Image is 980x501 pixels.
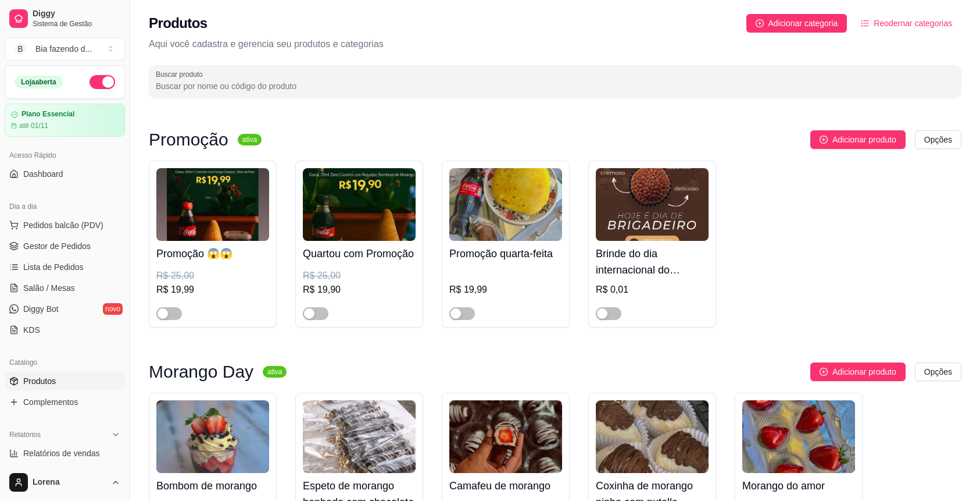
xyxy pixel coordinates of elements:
span: Lista de Pedidos [23,261,84,273]
div: Catálogo [5,353,125,372]
div: Bia fazendo d ... [35,43,92,55]
span: plus-circle [756,19,764,27]
button: Opções [915,130,961,149]
a: Produtos [5,372,125,390]
h4: Brinde do dia internacional do brigadeiro [596,246,709,278]
span: Gestor de Pedidos [23,240,91,252]
img: product-image [596,168,709,241]
div: Loja aberta [15,76,63,88]
h3: Promoção [149,133,228,147]
button: Pedidos balcão (PDV) [5,216,125,234]
span: Complementos [23,396,78,408]
h4: Camafeu de morango [449,478,562,494]
div: R$ 25,00 [303,269,416,283]
h4: Morango do amor [742,478,855,494]
img: product-image [596,400,709,473]
a: Relatórios de vendas [5,444,125,463]
span: Opções [924,133,952,146]
img: product-image [742,400,855,473]
span: Sistema de Gestão [33,19,120,29]
span: Produtos [23,375,56,387]
sup: ativa [238,134,262,145]
h4: Promoção quarta-feita [449,246,562,262]
span: Opções [924,365,952,378]
a: Dashboard [5,165,125,183]
img: product-image [303,168,416,241]
input: Buscar produto [156,80,954,92]
label: Buscar produto [156,69,207,79]
span: Dashboard [23,168,63,180]
article: até 01/11 [19,121,48,130]
p: Aqui você cadastra e gerencia seu produtos e categorias [149,37,961,51]
div: R$ 0,01 [596,283,709,297]
span: Relatórios [9,430,41,439]
button: Select a team [5,37,125,61]
a: Salão / Mesas [5,279,125,297]
button: Reodernar categorias [852,14,961,33]
span: Salão / Mesas [23,282,75,294]
button: Adicionar produto [810,363,906,381]
div: R$ 19,90 [303,283,416,297]
a: Plano Essencialaté 01/11 [5,104,125,137]
h2: Produtos [149,14,208,33]
img: product-image [449,400,562,473]
h4: Quartou com Promoção [303,246,416,262]
span: Pedidos balcão (PDV) [23,219,103,231]
button: Opções [915,363,961,381]
div: R$ 25,00 [156,269,269,283]
button: Lorena [5,468,125,496]
span: B [15,43,26,55]
div: R$ 19,99 [449,283,562,297]
a: Diggy Botnovo [5,300,125,318]
h4: Promoção 😱😱 [156,246,269,262]
sup: ativa [263,366,287,378]
button: Alterar Status [90,75,115,89]
span: Diggy [33,9,120,19]
h3: Morango Day [149,365,253,379]
button: Adicionar produto [810,130,906,149]
img: product-image [156,400,269,473]
span: KDS [23,324,40,336]
span: ordered-list [861,19,869,27]
span: Adicionar produto [832,365,896,378]
span: Adicionar produto [832,133,896,146]
a: KDS [5,321,125,339]
span: Reodernar categorias [874,17,952,30]
img: product-image [156,168,269,241]
button: Adicionar categoria [746,14,847,33]
img: product-image [303,400,416,473]
a: Lista de Pedidos [5,258,125,276]
a: DiggySistema de Gestão [5,5,125,33]
a: Gestor de Pedidos [5,237,125,255]
div: R$ 19,99 [156,283,269,297]
div: Dia a dia [5,197,125,216]
span: plus-circle [820,368,828,376]
div: Acesso Rápido [5,146,125,165]
span: Lorena [33,477,106,488]
article: Plano Essencial [22,110,74,119]
h4: Bombom de morango [156,478,269,494]
img: product-image [449,168,562,241]
span: Adicionar categoria [768,17,838,30]
span: Relatórios de vendas [23,447,100,459]
span: Diggy Bot [23,303,59,315]
span: plus-circle [820,136,828,144]
a: Complementos [5,393,125,411]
